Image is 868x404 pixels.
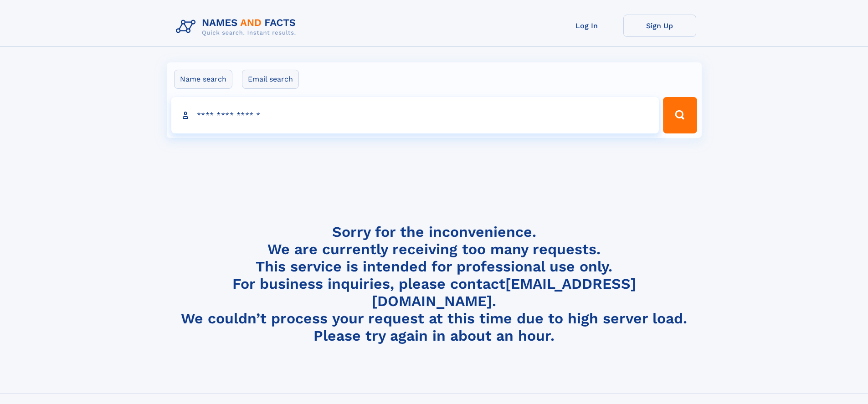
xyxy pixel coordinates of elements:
[623,15,696,37] a: Sign Up
[171,97,659,133] input: search input
[372,275,636,310] a: [EMAIL_ADDRESS][DOMAIN_NAME]
[550,15,623,37] a: Log In
[242,70,299,89] label: Email search
[172,223,696,345] h4: Sorry for the inconvenience. We are currently receiving too many requests. This service is intend...
[663,97,697,133] button: Search Button
[174,70,232,89] label: Name search
[172,15,303,39] img: Logo Names and Facts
